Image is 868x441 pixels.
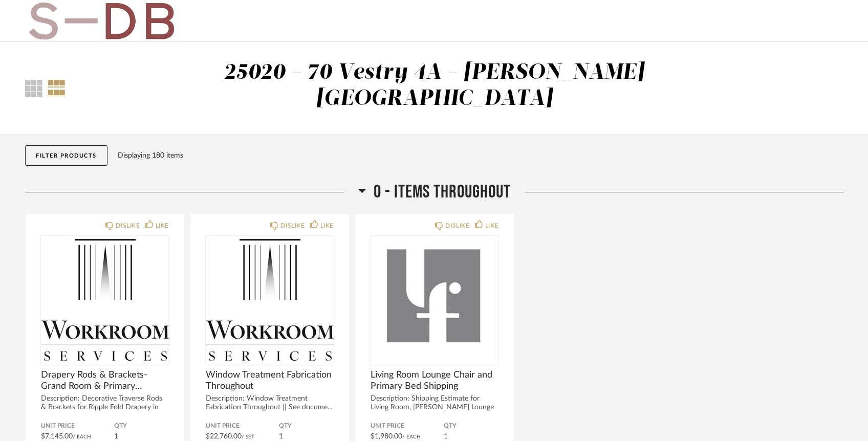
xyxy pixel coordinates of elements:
div: DISLIKE [280,220,305,231]
div: LIKE [156,220,169,231]
span: 1 [444,433,448,440]
span: / Set [242,434,254,439]
span: Unit Price [41,422,114,430]
span: 1 [279,433,283,440]
span: QTY [279,422,334,430]
span: 0 - Items Throughout [374,181,511,203]
span: $1,980.00 [371,433,402,440]
span: QTY [444,422,498,430]
img: b32ebaae-4786-4be9-8124-206f41a110d9.jpg [25,1,178,41]
span: / Each [402,434,421,439]
div: DISLIKE [116,220,140,231]
span: Drapery Rods & Brackets- Grand Room & Primary Bedroom [41,369,169,392]
span: Unit Price [371,422,444,430]
span: $7,145.00 [41,433,73,440]
div: Description: Shipping Estimate for Living Room, [PERSON_NAME] Lounge Chairs and Prim... [371,394,498,421]
span: Living Room Lounge Chair and Primary Bed Shipping [371,369,498,392]
div: DISLIKE [445,220,469,231]
span: Unit Price [206,422,279,430]
div: Description: Decorative Traverse Rods & Brackets for Ripple Fold Drapery in Gra... [41,394,169,421]
button: Filter Products [25,145,107,166]
div: Description: Window Treatment Fabrication Throughout || See docume... [206,394,334,412]
div: Displaying 180 items [118,150,839,161]
img: undefined [371,236,498,364]
div: LIKE [320,220,334,231]
span: Window Treatment Fabrication Throughout [206,369,334,392]
img: undefined [41,236,169,364]
span: / Each [73,434,91,439]
span: 1 [114,433,118,440]
div: 25020 - 70 Vestry 4A - [PERSON_NAME][GEOGRAPHIC_DATA] [224,62,644,109]
img: undefined [206,236,334,364]
div: LIKE [485,220,498,231]
span: $22,760.00 [206,433,242,440]
span: QTY [114,422,169,430]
